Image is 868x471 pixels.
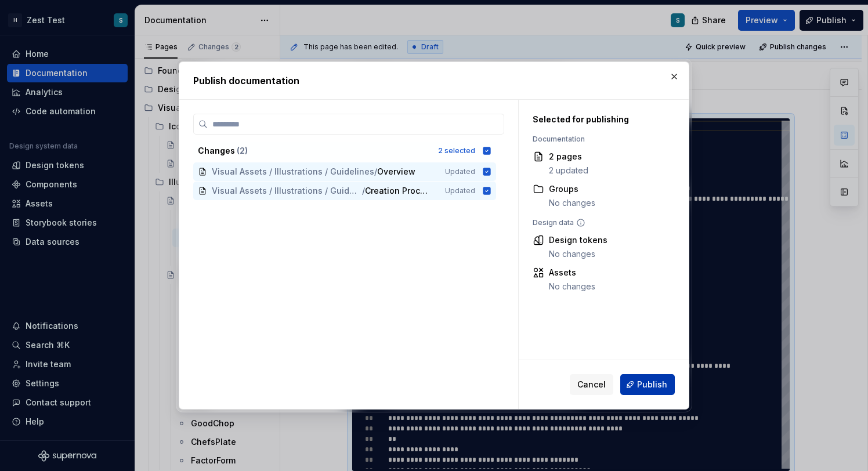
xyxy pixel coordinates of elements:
h2: Publish documentation [193,74,675,88]
span: / [362,185,365,197]
div: No changes [549,281,595,292]
div: No changes [549,248,607,260]
button: Publish [620,374,675,395]
div: Selected for publishing [533,114,669,125]
div: No changes [549,197,595,209]
div: Documentation [533,135,669,144]
button: Cancel [570,374,613,395]
div: Design tokens [549,234,607,246]
span: Overview [377,166,415,177]
span: Publish [637,379,667,390]
div: 2 updated [549,165,588,176]
span: Updated [445,186,475,195]
span: Cancel [577,379,606,390]
span: / [374,166,377,177]
span: Creation Process [365,185,429,197]
div: Changes [198,145,431,157]
span: Visual Assets / Illustrations / Guidelines [212,185,362,197]
span: Visual Assets / Illustrations / Guidelines [212,166,374,177]
div: Groups [549,183,595,195]
span: ( 2 ) [237,146,248,155]
div: Design data [533,218,669,227]
span: Updated [445,167,475,176]
div: Assets [549,267,595,278]
div: 2 selected [438,146,475,155]
div: 2 pages [549,151,588,162]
